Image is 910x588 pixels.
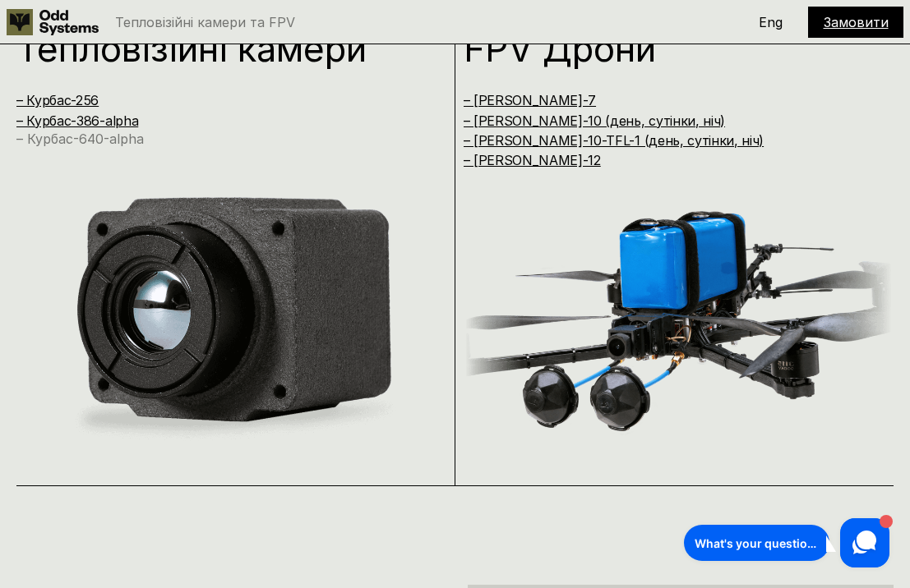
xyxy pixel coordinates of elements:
a: – Курбас-256 [16,92,99,108]
p: Eng [759,16,783,29]
h1: FPV Дрони [464,30,868,67]
a: – Курбас-640-alpha [16,131,144,147]
a: – Курбас-386-alpha [16,113,138,129]
a: – [PERSON_NAME]-12 [464,152,601,168]
p: Тепловізійні камери та FPV [115,16,295,29]
a: – [PERSON_NAME]-10 (день, сутінки, ніч) [464,113,726,129]
a: – [PERSON_NAME]-7 [464,92,597,108]
a: Замовити [824,14,889,30]
iframe: HelpCrunch [680,514,894,572]
a: – [PERSON_NAME]-10-TFL-1 (день, сутінки, ніч) [464,132,764,149]
h1: Тепловізійні камери [16,30,421,67]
